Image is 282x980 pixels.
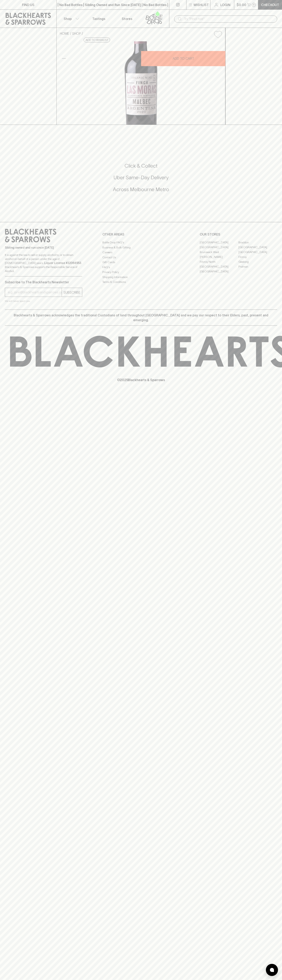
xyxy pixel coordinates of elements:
[200,254,238,259] a: [PERSON_NAME]
[238,254,277,259] a: Fitzroy
[63,290,80,295] p: SUBSCRIBE
[44,261,81,265] strong: Liquor License #32064953
[60,32,69,35] a: HOME
[238,240,277,245] a: Braddon
[102,245,180,250] a: Business & Bulk Gifting
[8,313,274,322] p: Blackhearts & Sparrows acknowledges the traditional Custodians of land throughout [GEOGRAPHIC_DAT...
[5,280,82,285] p: Subscribe to The Blackhearts Newsletter
[5,246,82,250] p: Sibling owned and run since [DATE]
[200,232,277,237] p: OUR STORES
[72,32,81,35] a: SHOP
[92,16,105,21] p: Tastings
[62,288,82,297] button: SUBSCRIBE
[200,240,238,245] a: [GEOGRAPHIC_DATA]
[261,2,279,7] p: Checkout
[85,10,113,28] a: Tastings
[253,4,255,6] p: 0
[200,259,238,264] a: Fitzroy North
[102,260,180,265] a: Gift Cards
[200,245,238,250] a: [GEOGRAPHIC_DATA]
[102,280,180,285] a: Terms & Conditions
[238,250,277,254] a: [GEOGRAPHIC_DATA]
[200,250,238,254] a: Brunswick West
[57,10,85,28] button: Shop
[200,264,238,269] a: [GEOGRAPHIC_DATA]
[102,275,180,279] a: Shipping Information
[5,253,82,273] p: It is against the law to sell or supply alcohol to, or to obtain alcohol on behalf of a person un...
[113,10,141,28] a: Stores
[102,240,180,245] a: Bottle Drop FAQ's
[238,259,277,264] a: Geelong
[212,29,224,40] button: Add to wishlist
[173,56,194,61] p: ADD TO CART
[122,16,132,21] p: Stores
[84,38,110,42] button: Add to wishlist
[184,16,274,22] input: Try "Pinot noir"
[200,269,238,274] a: [GEOGRAPHIC_DATA]
[102,250,180,255] a: Careers
[5,146,277,214] div: Call to action block
[64,16,72,21] p: Shop
[5,174,277,181] h5: Uber Same-Day Delivery
[102,232,180,237] p: OTHER AREAS
[5,186,277,193] h5: Across Melbourne Metro
[57,41,225,125] img: 39764.png
[237,2,246,7] p: $0.00
[141,51,225,66] button: ADD TO CART
[220,2,230,7] p: Login
[102,270,180,275] a: Privacy Policy
[238,264,277,269] a: Prahran
[8,289,62,296] input: e.g. jane@blackheartsandsparrows.com.au
[102,255,180,260] a: Contact Us
[22,2,34,7] p: FIND US
[270,968,274,972] img: bubble-icon
[5,163,277,169] h5: Click & Collect
[238,245,277,250] a: [GEOGRAPHIC_DATA]
[102,265,180,270] a: FAQ's
[194,2,209,7] p: Wishlist
[5,299,82,303] p: We will never spam you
